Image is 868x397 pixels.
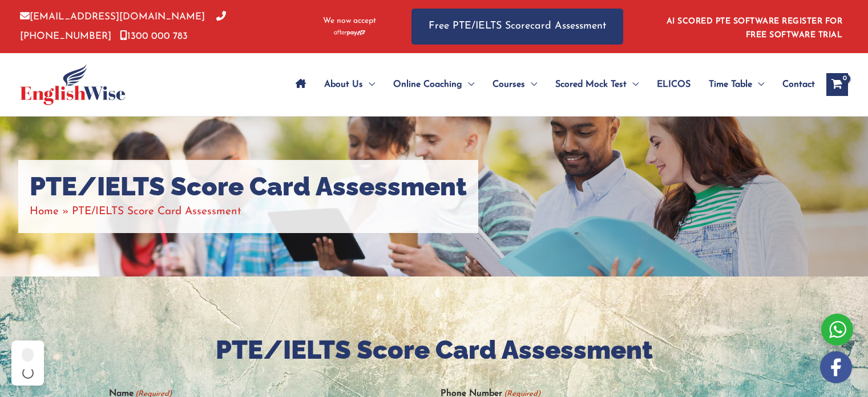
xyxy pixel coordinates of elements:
[700,65,773,105] a: Time TableMenu Toggle
[334,30,365,36] img: Afterpay-Logo
[657,65,691,105] span: ELICOS
[555,65,627,105] span: Scored Mock Test
[492,65,525,105] span: Courses
[667,17,843,39] a: AI SCORED PTE SOFTWARE REGISTER FOR FREE SOFTWARE TRIAL
[411,9,623,45] a: Free PTE/IELTS Scorecard Assessment
[462,65,474,105] span: Menu Toggle
[30,206,59,217] a: Home
[782,65,815,105] span: Contact
[324,65,363,105] span: About Us
[384,65,483,105] a: Online CoachingMenu Toggle
[483,65,546,105] a: CoursesMenu Toggle
[30,202,467,221] nav: Breadcrumbs
[820,351,852,383] img: white-facebook.png
[709,65,752,105] span: Time Table
[752,65,764,105] span: Menu Toggle
[660,8,848,45] aside: Header Widget 1
[20,12,226,41] a: [PHONE_NUMBER]
[72,206,241,217] span: PTE/IELTS Score Card Assessment
[393,65,462,105] span: Online Coaching
[20,64,126,105] img: cropped-ew-logo
[648,65,700,105] a: ELICOS
[363,65,375,105] span: Menu Toggle
[323,15,376,27] span: We now accept
[109,334,760,367] h2: PTE/IELTS Score Card Assessment
[546,65,648,105] a: Scored Mock TestMenu Toggle
[30,171,467,202] h1: PTE/IELTS Score Card Assessment
[315,65,384,105] a: About UsMenu Toggle
[20,12,205,22] a: [EMAIL_ADDRESS][DOMAIN_NAME]
[120,31,188,41] a: 1300 000 783
[286,65,815,105] nav: Site Navigation: Main Menu
[627,65,639,105] span: Menu Toggle
[826,73,848,96] a: View Shopping Cart, empty
[525,65,537,105] span: Menu Toggle
[773,65,815,105] a: Contact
